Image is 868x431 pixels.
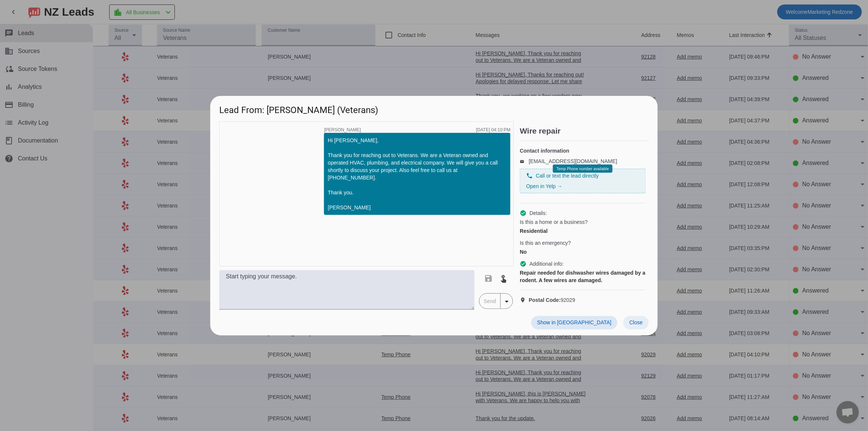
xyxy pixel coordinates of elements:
[557,167,609,171] span: Temp Phone number available
[520,147,646,154] h4: Contact information
[526,183,562,189] a: Open in Yelp →
[328,137,507,211] div: Hi [PERSON_NAME], Thank you for reaching out to Veterans. We are a Veteran owned and operated HVA...
[520,127,649,135] h2: Wire repair
[502,297,511,306] mat-icon: arrow_drop_down
[529,260,564,268] span: Additional info:
[499,274,508,283] mat-icon: touch_app
[520,218,588,226] span: Is this a home or a business?
[520,248,646,256] div: No
[536,172,599,179] span: Call or text the lead directly
[520,210,526,216] mat-icon: check_circle
[529,158,617,164] a: [EMAIL_ADDRESS][DOMAIN_NAME]
[476,128,510,132] div: [DATE] 04:10:PM
[529,297,561,303] strong: Postal Code:
[529,209,547,217] span: Details:
[520,239,571,247] span: Is this an emergency?
[623,316,649,330] button: Close
[520,159,529,163] mat-icon: email
[526,172,533,179] mat-icon: phone
[537,319,611,325] span: Show in [GEOGRAPHIC_DATA]
[520,269,646,284] div: Repair needed for dishwasher wires damaged by a rodent. A few wires are damaged.
[210,96,658,121] h1: Lead From: [PERSON_NAME] (Veterans)
[520,297,529,303] mat-icon: location_on
[529,296,575,304] span: 92029
[520,260,526,267] mat-icon: check_circle
[520,227,646,235] div: Residential
[324,128,361,132] span: [PERSON_NAME]
[629,319,643,325] span: Close
[531,316,617,330] button: Show in [GEOGRAPHIC_DATA]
